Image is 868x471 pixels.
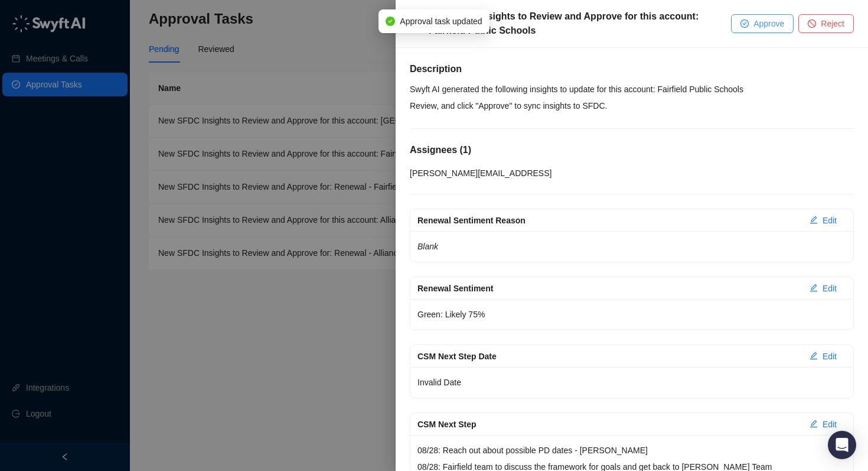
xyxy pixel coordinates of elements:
[417,242,438,251] em: Blank
[800,279,846,298] button: Edit
[798,14,854,33] button: Reject
[410,81,854,98] p: Swyft AI generated the following insights to update for this account: Fairfield Public Schools
[429,9,731,38] div: New SFDC Insights to Review and Approve for this account: Fairfield Public Schools
[800,415,846,434] button: Edit
[821,17,844,30] span: Reject
[740,20,749,28] span: check-circle
[808,20,816,28] span: stop
[810,420,818,428] span: edit
[410,62,854,76] h5: Description
[828,431,856,459] div: Open Intercom Messenger
[823,214,837,227] span: Edit
[417,214,800,227] div: Renewal Sentiment Reason
[810,216,818,224] span: edit
[386,17,395,26] span: check-circle
[417,306,846,323] p: Green: Likely 75%
[417,282,800,295] div: Renewal Sentiment
[810,352,818,360] span: edit
[417,374,846,391] p: Invalid Date
[417,418,800,431] div: CSM Next Step
[410,143,854,157] h5: Assignees ( 1 )
[823,350,837,363] span: Edit
[800,211,846,230] button: Edit
[410,98,854,114] p: Review, and click "Approve" to sync insights to SFDC.
[731,14,794,33] button: Approve
[400,15,482,28] span: Approval task updated
[823,282,837,295] span: Edit
[800,347,846,366] button: Edit
[410,168,552,178] span: [PERSON_NAME][EMAIL_ADDRESS]
[417,350,800,363] div: CSM Next Step Date
[810,284,818,292] span: edit
[823,418,837,431] span: Edit
[753,17,784,30] span: Approve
